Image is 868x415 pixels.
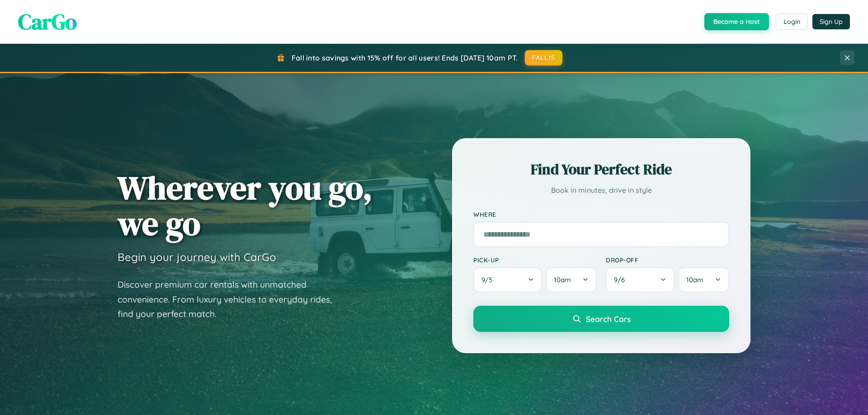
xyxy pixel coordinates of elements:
[525,50,563,65] button: FALL15
[812,14,850,29] button: Sign Up
[118,250,276,264] h3: Begin your journey with CarGo
[292,53,518,62] span: Fall into savings with 15% off for all users! Ends [DATE] 10am PT.
[606,256,729,264] label: Drop-off
[473,210,729,218] label: Where
[473,306,729,332] button: Search Cars
[586,314,631,324] span: Search Cars
[614,275,629,284] span: 9 / 6
[546,267,597,292] button: 10am
[704,13,769,30] button: Become a Host
[473,267,542,292] button: 9/5
[678,267,729,292] button: 10am
[118,170,373,241] h1: Wherever you go, we go
[554,275,571,284] span: 10am
[606,267,675,292] button: 9/6
[118,277,344,322] p: Discover premium car rentals with unmatched convenience. From luxury vehicles to everyday rides, ...
[473,256,597,264] label: Pick-up
[686,275,703,284] span: 10am
[473,184,729,197] p: Book in minutes, drive in style
[481,275,497,284] span: 9 / 5
[473,159,729,179] h2: Find Your Perfect Ride
[18,7,77,37] span: CarGo
[776,14,808,30] button: Login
